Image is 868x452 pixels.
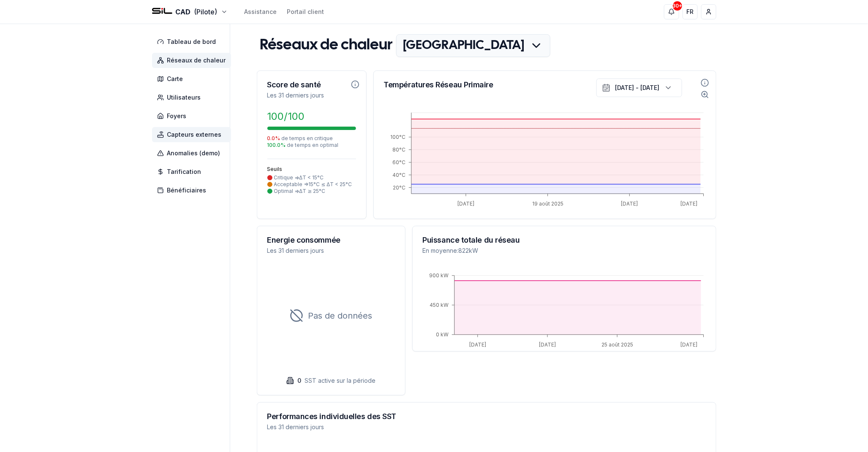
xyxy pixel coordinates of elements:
[152,34,234,49] a: Tableau de bord
[274,174,324,181] span: Critique => ΔT < 15°C
[305,376,375,385] span: SST active sur la période
[152,2,172,22] img: SIL - CAD Logo
[267,91,356,100] p: Les 31 derniers jours
[392,159,405,165] tspan: 60°C
[152,127,234,142] a: Capteurs externes
[683,4,698,19] button: FR
[152,183,234,198] a: Bénéficiaires
[267,423,706,431] p: Les 31 derniers jours
[392,172,405,178] tspan: 40°C
[436,331,449,338] tspan: 0 kW
[601,342,633,348] tspan: 25 août 2025
[686,8,694,16] span: FR
[267,236,395,244] h3: Energie consommée
[245,8,277,16] a: Assistance
[267,135,280,141] span: 0.0 %
[152,71,234,87] a: Carte
[390,134,405,140] tspan: 100°C
[539,342,556,348] tspan: [DATE]
[403,38,543,53] h1: [GEOGRAPHIC_DATA]
[430,302,449,308] tspan: 450 kW
[701,90,709,99] button: Informations sur le zoom
[393,184,405,191] tspan: 20°C
[267,81,356,89] h3: Score de santé
[351,80,359,89] button: Informations sur le score de santé
[392,146,405,153] tspan: 80°C
[167,149,220,157] span: Anomalies (demo)
[664,4,679,19] button: 30+
[152,7,228,17] button: CAD(Pilote)
[287,8,324,16] a: Portail client
[469,342,486,348] tspan: [DATE]
[152,108,234,124] a: Foyers
[267,110,305,123] span: 100 /100
[429,272,449,279] tspan: 900 kW
[384,81,706,89] h3: Températures Réseau Primaire
[267,135,356,142] span: de temps en critique
[167,93,201,102] span: Utilisateurs
[615,84,660,92] div: [DATE] - [DATE]
[152,146,234,161] a: Anomalies (demo)
[274,188,326,195] span: Optimal => ΔT ≥ 25°C
[680,201,697,207] tspan: [DATE]
[167,75,183,83] span: Carte
[167,168,201,176] span: Tarification
[267,265,395,366] div: Pas de données
[297,376,301,385] span: 0
[267,142,356,149] span: de temps en optimal
[267,142,286,148] span: 100.0 %
[673,1,682,11] div: 30+
[167,130,222,139] span: Capteurs externes
[167,112,187,120] span: Foyers
[152,164,234,179] a: Tarification
[423,236,706,244] h3: Puissance totale du réseau
[267,246,395,255] p: Les 31 derniers jours
[167,186,207,195] span: Bénéficiaires
[621,201,638,207] tspan: [DATE]
[152,90,234,105] a: Utilisateurs
[176,7,191,17] span: CAD
[267,166,356,173] div: Seuils
[423,246,706,255] p: En moyenne : 822 kW
[167,56,226,65] span: Réseaux de chaleur
[680,342,697,348] tspan: [DATE]
[701,78,709,87] button: Informations sur la température
[167,38,216,46] span: Tableau de bord
[194,7,218,17] span: (Pilote)
[152,53,234,68] a: Réseaux de chaleur
[260,37,393,54] h1: Réseaux de chaleur
[596,78,682,97] button: [DATE] - [DATE]
[532,201,563,207] tspan: 19 août 2025
[457,201,474,207] tspan: [DATE]
[267,413,706,420] h3: Performances individuelles des SST
[274,181,352,188] span: Acceptable => 15°C ≤ ΔT < 25°C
